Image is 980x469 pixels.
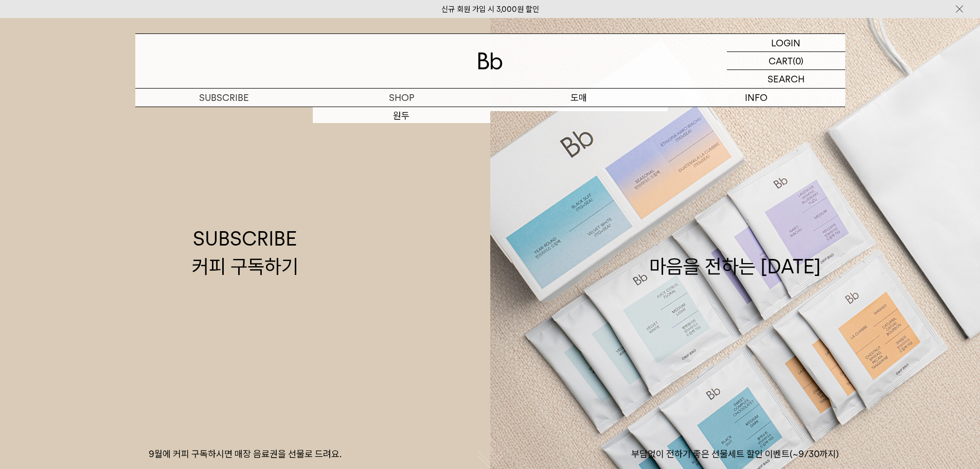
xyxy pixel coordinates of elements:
img: 로고 [478,53,503,70]
p: SEARCH [768,70,805,88]
p: CART [769,52,793,70]
a: 신규 회원 가입 시 3,000원 할인 [441,5,539,14]
a: CART (0) [727,52,845,70]
a: 원두 [313,107,490,125]
p: 도매 [490,89,668,107]
a: LOGIN [727,34,845,52]
p: (0) [793,52,804,70]
a: 도매 서비스 [490,107,668,125]
div: SUBSCRIBE 커피 구독하기 [192,225,298,280]
p: LOGIN [771,34,800,51]
div: 마음을 전하는 [DATE] [649,225,821,280]
p: INFO [668,89,845,107]
a: SHOP [313,89,490,107]
a: SUBSCRIBE [135,89,313,107]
